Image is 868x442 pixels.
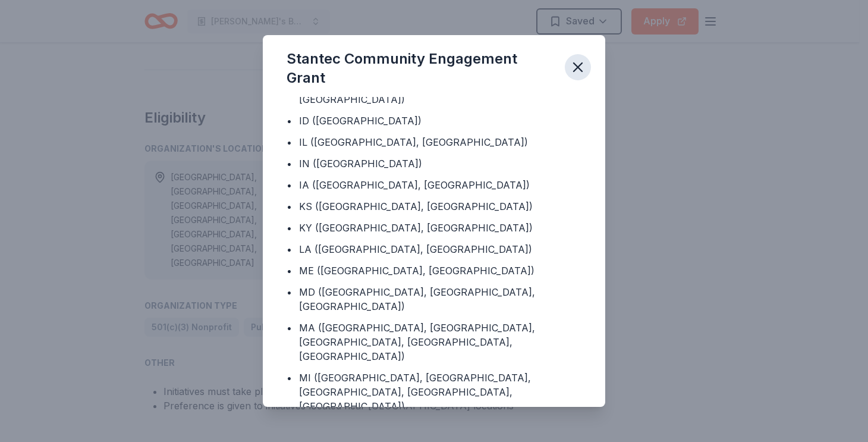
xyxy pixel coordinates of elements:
[299,178,530,192] div: IA ([GEOGRAPHIC_DATA], [GEOGRAPHIC_DATA])
[299,199,533,214] div: KS ([GEOGRAPHIC_DATA], [GEOGRAPHIC_DATA])
[287,221,292,235] div: •
[299,242,532,256] div: LA ([GEOGRAPHIC_DATA], [GEOGRAPHIC_DATA])
[299,371,581,413] div: MI ([GEOGRAPHIC_DATA], [GEOGRAPHIC_DATA], [GEOGRAPHIC_DATA], [GEOGRAPHIC_DATA], [GEOGRAPHIC_DATA])
[299,264,534,278] div: ME ([GEOGRAPHIC_DATA], [GEOGRAPHIC_DATA])
[287,321,292,335] div: •
[287,199,292,214] div: •
[287,49,555,87] div: Stantec Community Engagement Grant
[287,242,292,256] div: •
[287,371,292,385] div: •
[287,285,292,299] div: •
[287,156,292,171] div: •
[287,114,292,128] div: •
[299,114,422,128] div: ID ([GEOGRAPHIC_DATA])
[287,135,292,149] div: •
[299,321,581,363] div: MA ([GEOGRAPHIC_DATA], [GEOGRAPHIC_DATA], [GEOGRAPHIC_DATA], [GEOGRAPHIC_DATA], [GEOGRAPHIC_DATA])
[299,221,533,235] div: KY ([GEOGRAPHIC_DATA], [GEOGRAPHIC_DATA])
[299,135,528,149] div: IL ([GEOGRAPHIC_DATA], [GEOGRAPHIC_DATA])
[299,285,581,314] div: MD ([GEOGRAPHIC_DATA], [GEOGRAPHIC_DATA], [GEOGRAPHIC_DATA])
[287,178,292,192] div: •
[287,264,292,278] div: •
[299,156,422,171] div: IN ([GEOGRAPHIC_DATA])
